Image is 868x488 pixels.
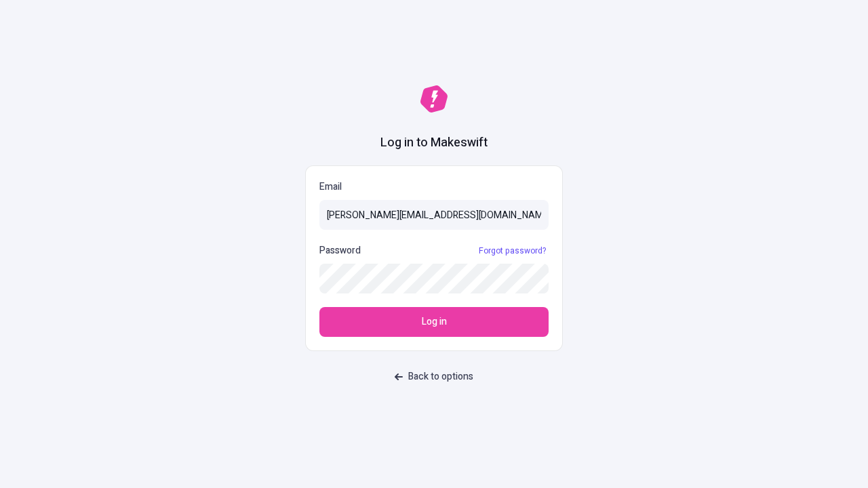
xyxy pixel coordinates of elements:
[319,243,361,258] p: Password
[319,307,549,337] button: Log in
[380,134,488,152] h1: Log in to Makeswift
[408,369,473,384] span: Back to options
[422,314,447,329] span: Log in
[476,245,549,256] a: Forgot password?
[387,365,481,389] button: Back to options
[319,200,549,230] input: Email
[319,180,549,195] p: Email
